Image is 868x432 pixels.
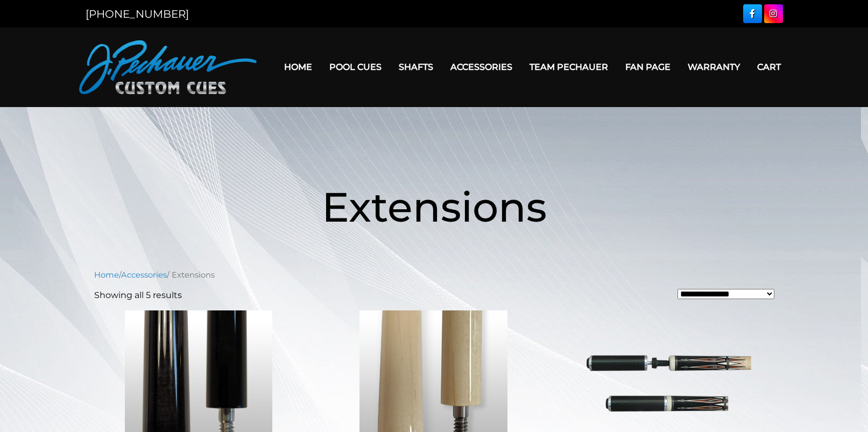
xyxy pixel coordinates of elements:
[94,289,182,302] p: Showing all 5 results
[442,53,521,81] a: Accessories
[617,53,679,81] a: Fan Page
[94,269,774,281] nav: Breadcrumb
[276,53,321,81] a: Home
[321,53,390,81] a: Pool Cues
[121,270,167,280] a: Accessories
[521,53,617,81] a: Team Pechauer
[678,289,774,299] select: Shop order
[749,53,789,81] a: Cart
[94,270,119,280] a: Home
[86,8,189,20] a: [PHONE_NUMBER]
[679,53,749,81] a: Warranty
[390,53,442,81] a: Shafts
[322,182,547,232] span: Extensions
[79,40,257,94] img: Pechauer Custom Cues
